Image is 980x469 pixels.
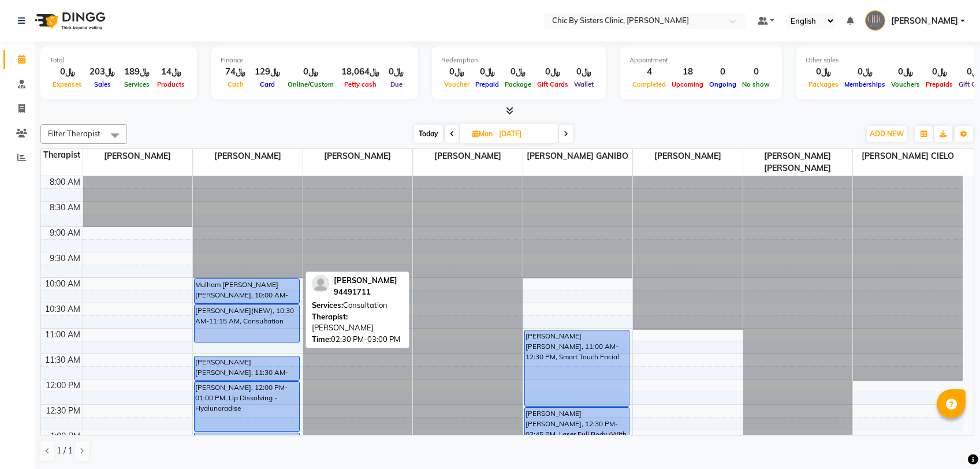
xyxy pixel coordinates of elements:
span: Packages [806,80,841,88]
span: [PERSON_NAME] [891,15,958,27]
div: ﷼0 [285,65,337,79]
span: Therapist: [312,312,348,321]
div: ﷼18,064 [337,65,384,79]
span: Card [257,80,278,88]
div: [PERSON_NAME] [312,311,403,334]
span: [PERSON_NAME] [413,149,523,163]
div: 10:00 AM [43,278,83,290]
span: [PERSON_NAME] [334,276,397,285]
div: Finance [221,55,408,65]
div: ﷼0 [472,65,502,79]
iframe: chat widget [931,423,968,457]
span: Vouchers [888,80,923,88]
div: 12:00 PM [43,379,83,392]
div: [PERSON_NAME] [PERSON_NAME], 11:30 AM-12:00 PM, Follow Up [195,356,299,380]
span: Mon [469,129,495,138]
div: 9:30 AM [47,252,83,265]
button: ADD NEW [867,126,907,142]
div: ﷼0 [441,65,472,79]
div: Mulham [PERSON_NAME] [PERSON_NAME], 10:00 AM-10:30 AM, Follow Up [195,279,299,303]
span: Services [121,80,152,88]
div: 94491711 [334,286,397,298]
img: logo [29,5,109,37]
span: Voucher [441,80,472,88]
div: 11:00 AM [43,329,83,341]
span: Time: [312,334,331,344]
div: ﷼129 [250,65,285,79]
input: 2025-10-06 [495,125,553,143]
span: Ongoing [706,80,739,88]
div: [PERSON_NAME](NEW), 10:30 AM-11:15 AM, Consultation [195,305,299,342]
span: Package [502,80,534,88]
div: Appointment [629,55,773,65]
img: profile [312,275,329,292]
div: ﷼74 [221,65,250,79]
div: ﷼189 [120,65,154,79]
div: 8:30 AM [47,202,83,214]
div: 1:00 PM [48,430,83,442]
span: Upcoming [669,80,706,88]
span: Petty cash [341,80,379,88]
span: Prepaid [472,80,502,88]
div: [PERSON_NAME] [PERSON_NAME], 11:00 AM-12:30 PM, Smart Touch Facial [525,330,629,406]
span: Expenses [50,80,85,88]
div: 4 [629,65,669,79]
div: ﷼0 [806,65,841,79]
div: ﷼0 [502,65,534,79]
span: Filter Therapist [48,129,100,138]
div: ﷼0 [534,65,571,79]
span: [PERSON_NAME] [193,149,303,163]
span: Due [387,80,405,88]
span: Today [414,125,443,143]
div: ﷼0 [50,65,85,79]
div: ﷼0 [571,65,597,79]
span: [PERSON_NAME] [83,149,193,163]
div: ﷼0 [841,65,888,79]
span: [PERSON_NAME] [633,149,743,163]
div: [PERSON_NAME], 12:00 PM-01:00 PM, Lip Dissolving - Hyalunoradise [195,382,299,431]
div: 02:30 PM-03:00 PM [312,334,403,345]
div: ﷼0 [888,65,923,79]
div: ﷼203 [85,65,120,79]
div: 0 [739,65,773,79]
span: No show [739,80,773,88]
span: Sales [91,80,114,88]
div: Redemption [441,55,597,65]
div: ﷼0 [923,65,956,79]
span: [PERSON_NAME] [PERSON_NAME] [743,149,853,176]
span: Products [154,80,188,88]
div: 8:00 AM [47,176,83,188]
div: 11:30 AM [43,354,83,366]
span: Online/Custom [285,80,337,88]
span: Memberships [841,80,888,88]
span: [PERSON_NAME] GANIBO [523,149,633,163]
span: [PERSON_NAME] CIELO [853,149,963,163]
span: ADD NEW [870,129,904,138]
span: 1 / 1 [57,445,73,457]
div: 18 [669,65,706,79]
span: Services: [312,300,343,310]
div: ﷼14 [154,65,188,79]
div: 12:30 PM [43,405,83,417]
div: 9:00 AM [47,227,83,239]
div: [GEOGRAPHIC_DATA], 01:00 PM-01:30 PM, Service [195,433,299,457]
div: Total [50,55,188,65]
span: Cash [225,80,247,88]
span: [PERSON_NAME] [303,149,413,163]
span: Consultation [343,300,387,310]
span: Completed [629,80,669,88]
span: Wallet [571,80,597,88]
span: Gift Cards [534,80,571,88]
span: Prepaids [923,80,956,88]
div: 0 [706,65,739,79]
div: Therapist [41,149,83,161]
img: SHAHLA IBRAHIM [865,10,885,31]
div: ﷼0 [384,65,408,79]
div: 10:30 AM [43,303,83,315]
